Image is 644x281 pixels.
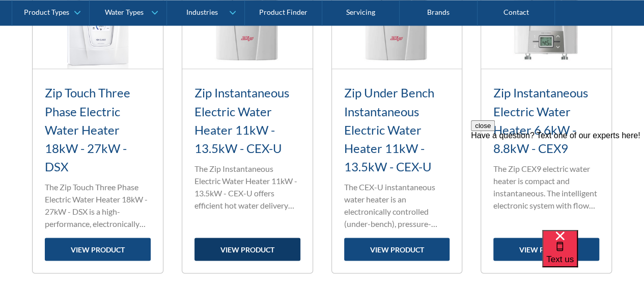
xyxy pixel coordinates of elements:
div: Product Types [24,8,69,17]
a: view product [194,238,300,261]
iframe: podium webchat widget bubble [542,230,644,281]
h3: Zip Touch Three Phase Electric Water Heater 18kW - 27kW - DSX [45,84,151,175]
a: view product [344,238,450,261]
p: The Zip Touch Three Phase Electric Water Heater 18kW - 27kW - DSX is a high-performance, electron... [45,181,151,229]
div: Water Types [105,8,144,17]
a: view product [493,238,599,261]
p: The Zip Instantaneous Electric Water Heater 11kW - 13.5kW - CEX-U offers efficient hot water deli... [194,162,300,211]
div: Industries [186,8,217,17]
a: view product [45,238,151,261]
h3: Zip Instantaneous Electric Water Heater 6.6kW - 8.8kW - CEX9 [493,84,599,157]
p: The CEX-U instantaneous water heater is an electronically controlled (under-bench), pressure-resi... [344,181,450,229]
h3: Zip Instantaneous Electric Water Heater 11kW - 13.5kW - CEX-U [194,84,300,157]
h3: Zip Under Bench Instantaneous Electric Water Heater 11kW - 13.5kW - CEX-U [344,84,450,175]
iframe: podium webchat widget prompt [471,120,644,243]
